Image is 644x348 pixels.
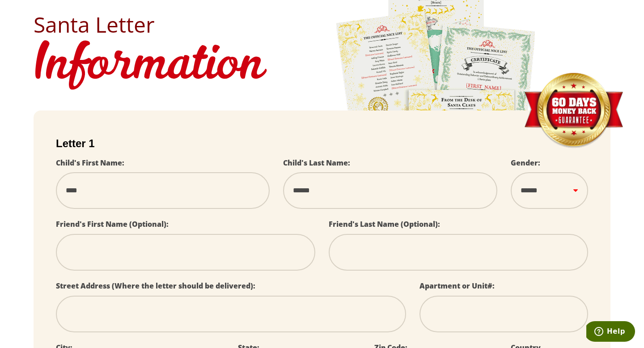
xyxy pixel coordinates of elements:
h1: Information [34,35,610,97]
label: Child's Last Name: [283,158,350,168]
label: Street Address (Where the letter should be delivered): [56,281,255,291]
label: Apartment or Unit#: [419,281,495,291]
h2: Letter 1 [56,137,588,150]
label: Gender: [511,158,540,168]
iframe: Opens a widget where you can find more information [586,321,635,344]
label: Child's First Name: [56,158,124,168]
label: Friend's First Name (Optional): [56,219,169,229]
label: Friend's Last Name (Optional): [329,219,440,229]
img: Money Back Guarantee [523,72,624,149]
h2: Santa Letter [34,14,610,35]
